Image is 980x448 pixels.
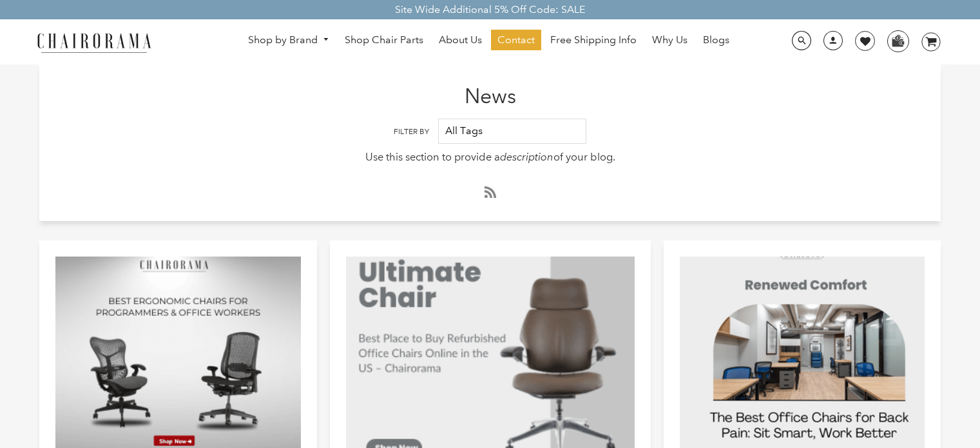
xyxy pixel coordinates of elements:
label: Filter By [394,127,429,137]
h1: News [39,64,941,108]
a: About Us [432,30,488,50]
a: Shop by Brand [242,30,336,50]
nav: DesktopNavigation [213,30,765,54]
em: description [500,150,553,164]
a: Contact [491,30,541,50]
span: Contact [497,34,535,47]
span: Blogs [703,34,729,47]
a: Blogs [697,30,736,50]
img: WhatsApp_Image_2024-07-12_at_16.23.01.webp [888,31,908,50]
p: Use this section to provide a of your blog. [130,149,850,166]
a: Shop Chair Parts [338,30,430,50]
span: Free Shipping Info [550,34,637,47]
span: Why Us [652,34,687,47]
a: Free Shipping Info [544,30,643,50]
span: Shop Chair Parts [345,34,423,47]
a: Why Us [646,30,694,50]
img: chairorama [30,31,159,54]
span: About Us [439,34,482,47]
